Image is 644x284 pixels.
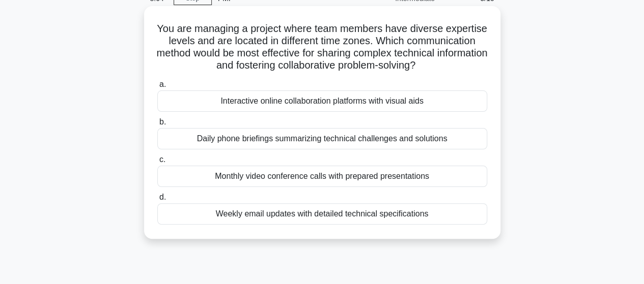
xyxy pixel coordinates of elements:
span: c. [159,155,165,164]
span: a. [159,80,166,88]
div: Monthly video conference calls with prepared presentations [157,166,487,187]
span: d. [159,193,166,201]
span: b. [159,117,166,126]
h5: You are managing a project where team members have diverse expertise levels and are located in di... [156,22,488,72]
div: Daily phone briefings summarizing technical challenges and solutions [157,128,487,149]
div: Interactive online collaboration platforms with visual aids [157,90,487,112]
div: Weekly email updates with detailed technical specifications [157,203,487,225]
